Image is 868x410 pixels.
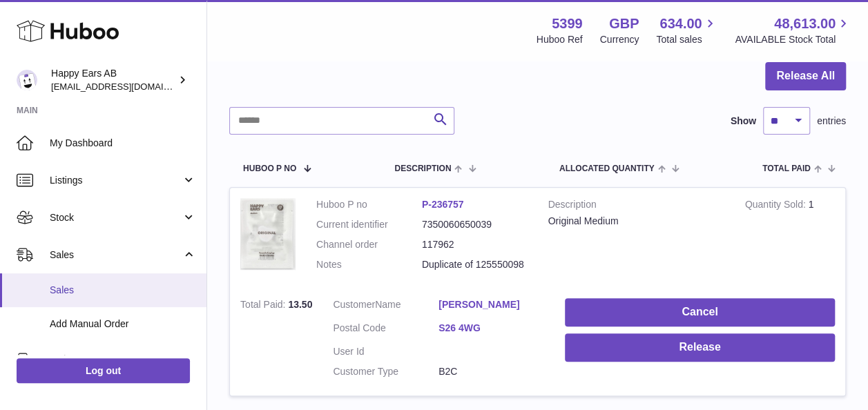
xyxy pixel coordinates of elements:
[50,211,182,224] span: Stock
[656,14,717,46] a: 634.00 Total sales
[51,81,203,92] span: [EMAIL_ADDRESS][DOMAIN_NAME]
[17,358,190,383] a: Log out
[422,238,528,251] dd: 117962
[565,333,835,362] button: Release
[422,218,528,231] dd: 7350060650039
[762,164,811,173] span: Total paid
[656,33,717,46] span: Total sales
[765,62,846,90] button: Release All
[316,258,422,271] dt: Notes
[50,174,182,187] span: Listings
[609,14,639,33] strong: GBP
[548,198,724,215] strong: Description
[537,33,583,46] div: Huboo Ref
[438,298,544,311] a: [PERSON_NAME]
[735,33,851,46] span: AVAILABLE Stock Total
[50,248,182,262] span: Sales
[243,164,296,173] span: Huboo P no
[50,137,196,150] span: My Dashboard
[50,353,182,366] span: Orders
[394,164,451,173] span: Description
[422,258,528,271] p: Duplicate of 125550098
[50,284,196,297] span: Sales
[745,199,809,213] strong: Quantity Sold
[316,238,422,251] dt: Channel order
[565,298,835,326] button: Cancel
[333,298,438,315] dt: Name
[333,345,438,358] dt: User Id
[240,198,296,270] img: 53991712582249.png
[735,14,851,46] a: 48,613.00 AVAILABLE Stock Total
[17,70,37,90] img: 3pl@happyearsearplugs.com
[817,115,846,128] span: entries
[51,67,175,93] div: Happy Ears AB
[333,322,438,338] dt: Postal Code
[240,299,288,313] strong: Total Paid
[438,365,544,378] dd: B2C
[333,365,438,378] dt: Customer Type
[731,115,756,128] label: Show
[659,14,702,33] span: 634.00
[559,164,655,173] span: ALLOCATED Quantity
[50,318,196,331] span: Add Manual Order
[316,218,422,231] dt: Current identifier
[774,14,836,33] span: 48,613.00
[548,215,724,228] div: Original Medium
[552,14,583,33] strong: 5399
[438,322,544,335] a: S26 4WG
[333,299,375,310] span: Customer
[735,188,845,289] td: 1
[288,299,312,310] span: 13.50
[422,199,464,210] a: P-236757
[316,198,422,211] dt: Huboo P no
[600,33,639,46] div: Currency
